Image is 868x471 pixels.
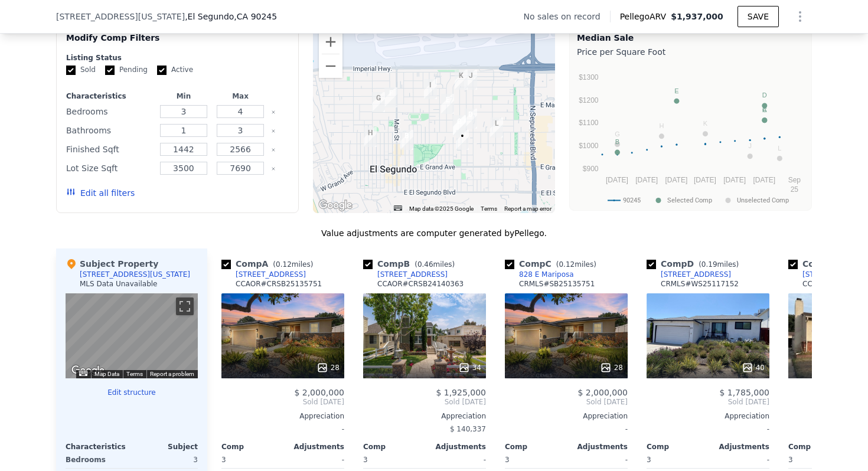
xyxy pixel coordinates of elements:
text: 25 [791,185,799,194]
span: , El Segundo [185,11,277,22]
button: Clear [271,110,276,115]
span: ( miles) [694,260,743,269]
button: Keyboard shortcuts [394,205,402,211]
span: 0.46 [417,260,433,269]
text: K [703,120,708,127]
button: Edit structure [66,388,198,397]
span: ( miles) [552,260,601,269]
text: Sep [788,176,801,184]
span: [STREET_ADDRESS][US_STATE] [56,11,185,22]
text: $1200 [579,96,599,104]
div: Bedrooms [66,103,153,120]
input: Active [157,66,167,75]
div: 40 [742,362,765,374]
div: A chart. [577,60,804,208]
div: Price per Square Foot [577,44,804,60]
span: Pellego ARV [620,11,671,22]
div: 877 Center St [464,70,477,90]
a: Report a map error [504,205,552,212]
div: 828 E Mariposa Ave [453,115,466,135]
button: Clear [271,148,276,152]
label: Pending [105,65,148,75]
span: Sold [DATE] [647,397,769,407]
span: 0.12 [559,260,575,269]
div: Appreciation [505,411,628,421]
img: Google [316,198,355,213]
text: [DATE] [694,176,716,184]
a: Report a problem [150,371,194,377]
text: G [615,130,620,138]
span: 0.12 [276,260,292,269]
span: ( miles) [410,260,459,269]
div: 424 Standard St [400,130,413,150]
text: $1300 [579,73,599,81]
div: Comp [221,442,283,452]
button: Toggle fullscreen view [176,297,194,315]
span: ( miles) [268,260,318,269]
span: Sold [DATE] [363,397,486,407]
div: Characteristics [66,91,153,101]
label: Active [157,65,193,75]
div: Adjustments [283,442,344,452]
div: 828 E Mariposa [453,116,466,136]
button: SAVE [738,6,779,27]
button: Clear [271,166,276,171]
div: [STREET_ADDRESS] [236,270,306,279]
div: No sales on record [523,11,609,22]
button: Map Data [94,370,119,378]
div: Lot Size Sqft [66,160,153,176]
div: Adjustments [425,442,486,452]
span: 3 [505,456,510,464]
button: Edit all filters [66,187,135,199]
span: Map data ©2025 Google [409,205,474,212]
div: [STREET_ADDRESS] [377,270,448,279]
span: Sold [DATE] [221,397,344,407]
div: Map [66,293,198,378]
button: Zoom in [319,30,342,54]
div: 526 California St [490,117,503,138]
div: CCAOR # CRSB24140363 [377,279,464,289]
div: Comp [647,442,708,452]
div: - [505,421,628,437]
label: Sold [66,65,96,75]
img: Google [68,363,107,378]
span: 3 [221,456,226,464]
div: - [710,452,769,468]
div: - [569,452,628,468]
div: 826 Sheldon St [424,79,437,99]
text: B [615,138,619,145]
div: Adjustments [566,442,628,452]
div: Subject Property [66,258,158,270]
div: - [647,421,769,437]
div: 828 E Mariposa [519,270,574,279]
div: Max [214,91,266,101]
text: [DATE] [753,176,775,184]
div: Appreciation [363,411,486,421]
div: Comp [788,442,850,452]
div: 28 [600,362,623,374]
span: 3 [363,456,368,464]
text: $1000 [579,142,599,150]
button: Zoom out [319,54,342,78]
a: [STREET_ADDRESS] [221,270,306,279]
div: Listing Status [66,53,289,63]
text: Selected Comp [667,197,712,204]
text: H [659,122,664,129]
div: Comp [505,442,566,452]
div: CRMLS # WS25117152 [661,279,739,289]
span: , CA 90245 [234,12,277,21]
a: Terms (opens in new tab) [126,371,143,377]
a: Open this area in Google Maps (opens a new window) [68,363,107,378]
text: J [748,142,752,149]
div: Bathrooms [66,122,153,139]
span: $ 2,000,000 [294,388,344,397]
div: 619 Center St [464,109,477,129]
text: 90245 [623,197,641,204]
text: L [778,145,781,152]
div: [STREET_ADDRESS] [661,270,731,279]
div: CCAOR # CRSB25135751 [236,279,322,289]
div: Street View [66,293,198,378]
div: Appreciation [221,411,344,421]
div: Subject [132,442,198,452]
span: 3 [647,456,651,464]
